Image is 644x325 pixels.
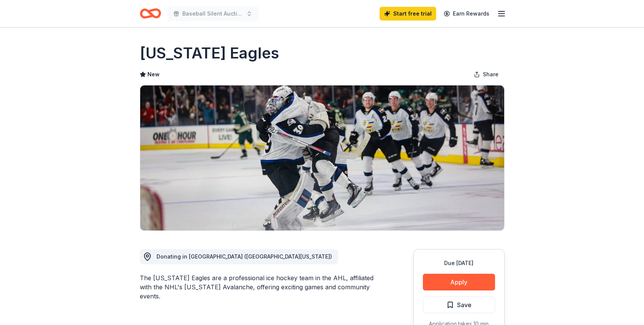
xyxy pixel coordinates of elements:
[380,7,436,21] a: Start free trial
[167,6,258,21] button: Baseball Silent Auction
[423,259,495,268] div: Due [DATE]
[140,273,377,301] div: The [US_STATE] Eagles are a professional ice hockey team in the AHL, affiliated with the NHL's [U...
[140,5,161,22] a: Home
[439,7,494,21] a: Earn Rewards
[423,274,495,290] button: Apply
[468,67,505,82] button: Share
[423,297,495,313] button: Save
[157,253,332,260] span: Donating in [GEOGRAPHIC_DATA] ([GEOGRAPHIC_DATA][US_STATE])
[140,85,504,230] img: Image for Colorado Eagles
[182,9,243,18] span: Baseball Silent Auction
[147,70,160,79] span: New
[140,43,279,64] h1: [US_STATE] Eagles
[483,70,498,79] span: Share
[457,300,472,310] span: Save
